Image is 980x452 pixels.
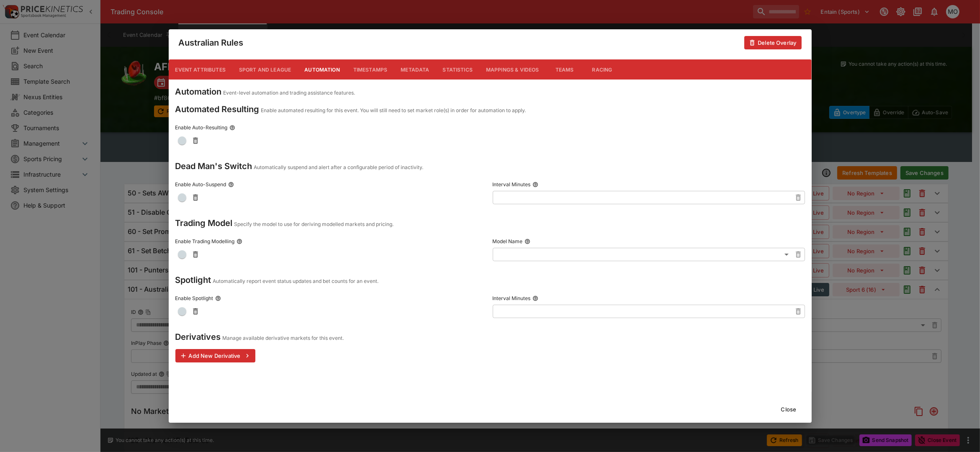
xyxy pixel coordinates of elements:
[169,59,232,80] button: Event Attributes
[776,403,802,416] button: Close
[237,239,242,244] button: Enable Trading Modelling
[229,125,235,131] button: Enable Auto-Resulting
[175,349,256,362] button: Add New Derivative
[224,89,355,97] p: Event-level automation and trading assistance features.
[175,124,228,131] p: Enable Auto-Resulting
[175,86,222,97] h4: Automation
[436,59,480,80] button: Statistics
[261,106,526,115] p: Enable automated resulting for this event. You will still need to set market role(s) in order for...
[744,36,801,49] button: Delete Overlay
[213,277,379,285] p: Automatically report event status updates and bet counts for an event.
[175,295,213,302] p: Enable Spotlight
[298,59,347,80] button: Automation
[175,218,233,229] h4: Trading Model
[175,331,221,342] h4: Derivatives
[179,37,244,48] h4: Australian Rules
[493,238,523,245] p: Model Name
[175,181,226,188] p: Enable Auto-Suspend
[175,275,211,285] h4: Spotlight
[254,163,424,172] p: Automatically suspend and alert after a configurable period of inactivity.
[175,238,235,245] p: Enable Trading Modelling
[493,295,531,302] p: Interval Minutes
[175,104,260,115] h4: Automated Resulting
[234,220,394,229] p: Specify the model to use for deriving modelled markets and pricing.
[228,182,234,187] button: Enable Auto-Suspend
[546,59,584,80] button: Teams
[479,59,546,80] button: Mappings & Videos
[347,59,394,80] button: Timestamps
[493,181,531,188] p: Interval Minutes
[532,295,538,301] button: Interval Minutes
[232,59,298,80] button: Sport and League
[215,295,221,301] button: Enable Spotlight
[584,59,621,80] button: Racing
[532,182,538,187] button: Interval Minutes
[175,161,252,172] h4: Dead Man's Switch
[525,239,530,244] button: Model Name
[223,334,344,342] p: Manage available derivative markets for this event.
[394,59,436,80] button: Metadata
